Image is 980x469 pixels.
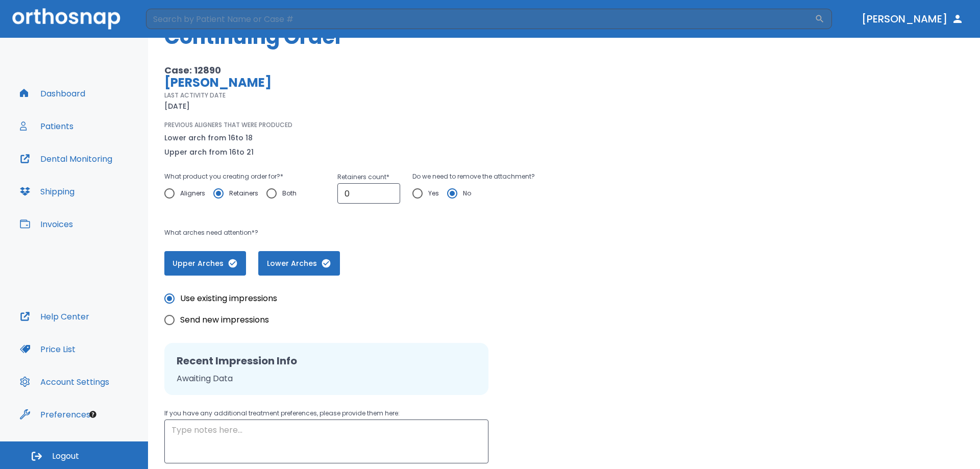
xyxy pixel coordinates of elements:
span: Aligners [180,187,205,200]
span: Yes [428,187,439,200]
h2: Recent Impression Info [177,353,476,368]
p: Upper arch from 16 to 21 [164,146,254,158]
button: Upper Arches [164,251,246,276]
p: What arches need attention*? [164,227,631,239]
button: Account Settings [14,369,115,394]
button: Lower Arches [258,251,340,276]
button: Help Center [14,304,95,329]
button: Patients [14,114,80,138]
span: Lower Arches [268,258,330,269]
p: What product you creating order for? * [164,170,305,183]
p: PREVIOUS ALIGNERS THAT WERE PRODUCED [164,120,292,130]
div: Tooltip anchor [88,410,97,419]
p: Case: 12890 [164,64,631,77]
p: If you have any additional treatment preferences, please provide them here: [164,407,488,419]
button: [PERSON_NAME] [857,10,968,28]
img: Orthosnap [12,8,120,29]
span: Logout [52,451,79,462]
span: Use existing impressions [180,292,277,305]
input: Search by Patient Name or Case # [146,9,815,29]
span: Send new impressions [180,314,269,326]
p: Lower arch from 16 to 18 [164,132,254,144]
button: Invoices [14,212,79,236]
p: LAST ACTIVITY DATE [164,91,226,100]
button: Shipping [14,179,81,204]
button: Price List [14,337,82,361]
span: Upper Arches [175,258,236,269]
button: Preferences [14,402,96,427]
p: Retainers count * [337,171,400,183]
button: Dental Monitoring [14,146,118,171]
p: Do we need to remove the attachment? [412,170,535,183]
p: [DATE] [164,100,190,112]
span: Both [282,187,297,200]
span: Retainers [229,187,258,200]
button: Dashboard [14,81,91,106]
span: No [463,187,471,200]
p: Awaiting Data [177,373,476,385]
p: [PERSON_NAME] [164,77,631,89]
